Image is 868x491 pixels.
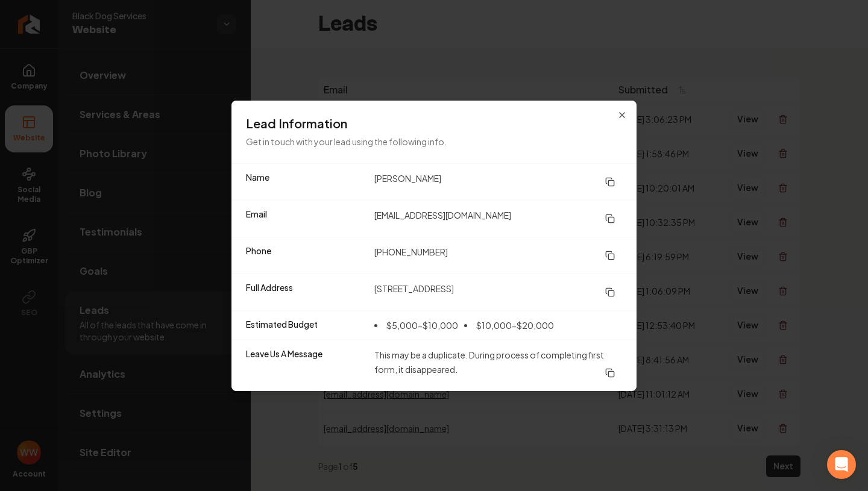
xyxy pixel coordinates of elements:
[246,115,622,132] h3: Lead Information
[374,171,622,193] dd: [PERSON_NAME]
[246,208,365,230] dt: Email
[374,208,622,230] dd: [EMAIL_ADDRESS][DOMAIN_NAME]
[374,318,458,333] li: $5,000-$10,000
[464,318,554,333] li: $10,000-$20,000
[246,171,365,193] dt: Name
[246,245,365,266] dt: Phone
[246,348,365,384] dt: Leave Us A Message
[246,318,365,333] dt: Estimated Budget
[246,134,622,149] p: Get in touch with your lead using the following info.
[246,281,365,303] dt: Full Address
[374,245,622,266] dd: [PHONE_NUMBER]
[374,281,622,303] dd: [STREET_ADDRESS]
[374,348,622,384] dd: This may be a duplicate. During process of completing first form, it disappeared.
